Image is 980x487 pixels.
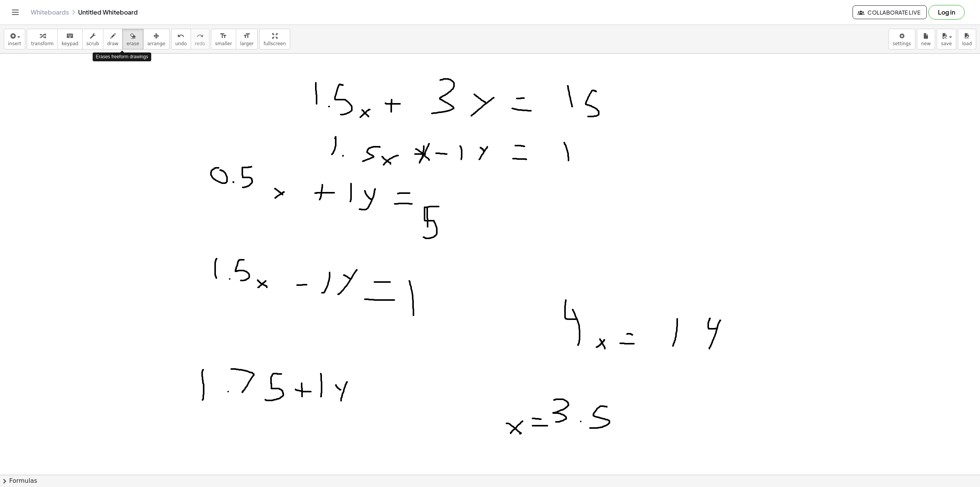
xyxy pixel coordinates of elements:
[143,29,170,49] button: arrange
[958,29,976,49] button: load
[9,6,21,18] button: Toggle navigation
[177,31,185,41] i: undo
[859,9,920,16] span: Collaborate Live
[122,29,143,49] button: erase
[171,29,191,49] button: undoundo
[31,41,54,46] span: transform
[853,5,927,19] button: Collaborate Live
[93,52,151,61] div: Erases freeform drawings
[87,41,99,46] span: scrub
[196,31,204,41] i: redo
[889,29,915,49] button: settings
[962,41,972,46] span: load
[175,41,187,46] span: undo
[31,8,69,16] a: Whiteboards
[211,29,236,49] button: format_sizesmaller
[928,5,965,20] button: Log in
[57,29,83,49] button: keyboardkeypad
[62,41,78,46] span: keypad
[8,41,21,46] span: insert
[82,29,103,49] button: scrub
[147,41,165,46] span: arrange
[215,41,232,46] span: smaller
[220,31,227,41] i: format_size
[27,29,58,49] button: transform
[240,41,253,46] span: larger
[126,41,139,46] span: erase
[917,29,935,49] button: new
[893,41,911,46] span: settings
[195,41,205,46] span: redo
[66,31,73,41] i: keyboard
[941,41,952,46] span: save
[107,41,119,46] span: draw
[243,31,250,41] i: format_size
[921,41,931,46] span: new
[4,29,25,49] button: insert
[937,29,956,49] button: save
[103,29,123,49] button: draw
[236,29,258,49] button: format_sizelarger
[191,29,209,49] button: redoredo
[263,41,286,46] span: fullscreen
[259,29,290,49] button: fullscreen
